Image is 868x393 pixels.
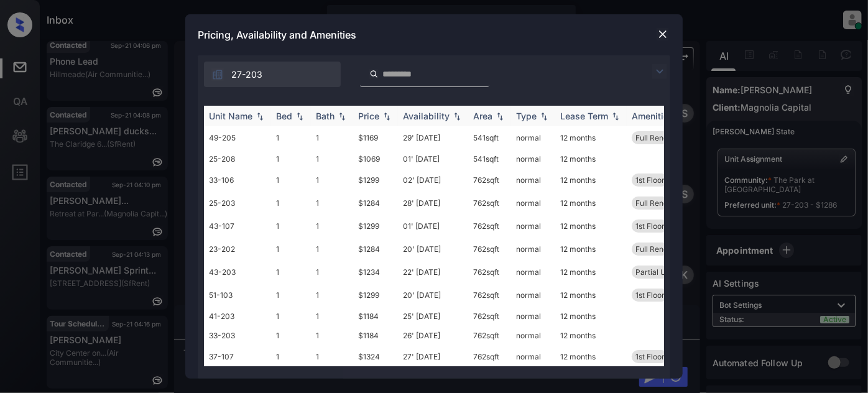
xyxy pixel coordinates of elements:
td: 20' [DATE] [398,284,468,307]
td: 01' [DATE] [398,149,468,169]
span: 1st Floor [635,175,665,185]
span: 1st Floor [635,221,665,231]
img: sorting [451,112,463,121]
td: 12 months [555,192,627,215]
td: 1 [311,326,353,345]
td: 33-203 [204,326,271,345]
div: Pricing, Availability and Amenities [185,14,683,55]
img: icon-zuma [211,68,224,81]
td: 1 [271,326,311,345]
td: 762 sqft [468,238,511,261]
td: 1 [311,192,353,215]
td: normal [511,238,555,261]
td: 29' [DATE] [398,126,468,149]
td: 1 [311,307,353,326]
td: 01' [DATE] [398,215,468,238]
td: 1 [311,261,353,284]
td: $1284 [353,238,398,261]
td: 762 sqft [468,284,511,307]
td: 12 months [555,149,627,169]
td: 49-205 [204,126,271,149]
td: 23-202 [204,238,271,261]
td: $1184 [353,326,398,345]
div: Lease Term [560,111,608,121]
td: 12 months [555,215,627,238]
td: 762 sqft [468,169,511,192]
td: 1 [271,149,311,169]
td: normal [511,261,555,284]
td: $1299 [353,284,398,307]
img: sorting [293,112,306,121]
td: normal [511,326,555,345]
td: 25' [DATE] [398,307,468,326]
td: normal [511,192,555,215]
div: Bed [276,111,292,121]
td: $1069 [353,149,398,169]
td: 1 [311,126,353,149]
td: $1284 [353,192,398,215]
td: 12 months [555,261,627,284]
td: 1 [271,215,311,238]
span: Full Renovation [635,133,690,142]
td: 762 sqft [468,326,511,345]
td: 12 months [555,169,627,192]
td: 12 months [555,284,627,307]
img: sorting [336,112,348,121]
td: 1 [311,169,353,192]
td: 762 sqft [468,215,511,238]
td: 1 [311,149,353,169]
td: 37-107 [204,345,271,368]
td: 762 sqft [468,307,511,326]
td: 1 [311,345,353,368]
td: 1 [271,284,311,307]
td: 43-107 [204,215,271,238]
td: 51-103 [204,284,271,307]
td: 25-208 [204,149,271,169]
td: 541 sqft [468,149,511,169]
td: 27' [DATE] [398,345,468,368]
td: 1 [271,192,311,215]
span: Full Renovation [635,244,690,254]
td: 1 [271,238,311,261]
td: 1 [271,345,311,368]
td: 762 sqft [468,261,511,284]
td: 12 months [555,345,627,368]
div: Area [473,111,492,121]
span: Full Renovation [635,198,690,208]
td: 12 months [555,307,627,326]
td: 43-203 [204,261,271,284]
td: 1 [271,307,311,326]
td: 25-203 [204,192,271,215]
span: Partial Upgrade... [635,267,696,277]
td: normal [511,169,555,192]
td: 02' [DATE] [398,169,468,192]
td: 26' [DATE] [398,326,468,345]
td: 541 sqft [468,126,511,149]
td: $1324 [353,345,398,368]
div: Type [516,111,537,121]
td: 1 [311,284,353,307]
div: Amenities [632,111,673,121]
td: 12 months [555,126,627,149]
img: sorting [381,112,393,121]
td: 28' [DATE] [398,192,468,215]
td: $1299 [353,215,398,238]
td: 1 [271,169,311,192]
td: 12 months [555,326,627,345]
span: 1st Floor [635,352,665,361]
div: Bath [316,111,335,121]
img: icon-zuma [652,64,667,79]
div: Availability [403,111,450,121]
td: 22' [DATE] [398,261,468,284]
td: normal [511,126,555,149]
td: 12 months [555,238,627,261]
td: $1184 [353,307,398,326]
td: 1 [311,238,353,261]
td: 762 sqft [468,192,511,215]
img: icon-zuma [369,68,379,80]
td: normal [511,307,555,326]
img: sorting [494,112,506,121]
span: 1st Floor [635,290,665,300]
td: 1 [311,215,353,238]
td: 762 sqft [468,345,511,368]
